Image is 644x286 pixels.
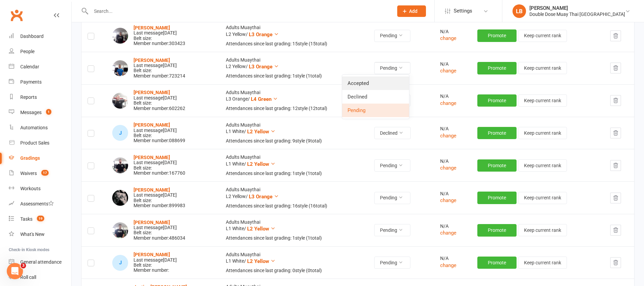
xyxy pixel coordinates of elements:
td: Adults Muaythai L1 White / [220,117,368,149]
div: Julian Sesar [112,255,128,271]
img: Judah August-Povey [112,222,128,238]
strong: [PERSON_NAME] [134,25,170,30]
span: L2 Yellow [247,161,269,167]
button: Promote [477,94,517,107]
a: Calendar [9,59,71,74]
button: change [440,229,456,237]
button: Promote [477,224,517,236]
td: Adults Muaythai L2 Yellow / [220,181,368,214]
div: Dashboard [20,34,44,39]
button: L2 Yellow [247,225,276,233]
div: Attendances since last grading: 16 style ( 16 total) [226,203,362,208]
a: Clubworx [8,7,25,24]
div: Payments [20,79,42,85]
td: Adults Muaythai L1 White / [220,149,368,181]
button: Pending [374,224,410,236]
div: N/A [440,126,465,131]
a: Waivers 17 [9,166,71,181]
div: N/A [440,62,465,67]
div: Attendances since last grading: 12 style ( 12 total) [226,106,362,111]
button: L2 Yellow [247,257,276,265]
div: Last message [DATE] [134,95,185,101]
a: Dashboard [9,29,71,44]
div: N/A [440,94,465,99]
div: Last message [DATE] [134,225,185,230]
button: Pending [374,257,410,269]
div: Last message [DATE] [134,258,177,263]
button: L3 Orange [249,193,279,201]
button: Keep current rank [518,224,567,236]
div: Last message [DATE] [134,30,185,36]
span: 17 [41,170,49,176]
div: Belt size: Member number: 303423 [134,25,185,46]
button: Promote [477,159,517,172]
a: Assessments [9,196,71,212]
div: N/A [440,256,465,261]
a: People [9,44,71,59]
button: L3 Orange [249,30,279,39]
span: L2 Yellow [247,226,269,232]
div: Attendances since last grading: 9 style ( 9 total) [226,138,362,144]
div: Belt size: Member number: 602262 [134,90,185,111]
td: Adults Muaythai L1 White / [220,214,368,246]
a: [PERSON_NAME] [134,155,170,160]
div: Attendances since last grading: 15 style ( 15 total) [226,41,362,46]
a: Workouts [9,181,71,196]
div: Messages [20,110,42,115]
button: Pending [374,192,410,204]
a: [PERSON_NAME] [134,58,170,63]
div: LB [512,4,526,18]
button: Keep current rank [518,192,567,204]
div: Jessica McKie [112,125,128,141]
span: L3 Orange [249,194,272,200]
span: 3 [21,263,26,268]
button: Keep current rank [518,62,567,74]
a: Reports [9,90,71,105]
div: Belt size: Member number: [134,252,177,273]
span: L2 Yellow [247,258,269,264]
button: Pending [374,30,410,42]
td: Adults Muaythai L2 Yellow / [220,52,368,84]
div: Tasks [20,216,32,222]
button: Promote [477,29,517,42]
div: Belt size: Member number: 167760 [134,155,185,176]
a: [PERSON_NAME] [134,220,170,225]
a: Pending [342,104,409,117]
strong: [PERSON_NAME] [134,252,170,257]
div: N/A [440,191,465,196]
button: Declined [374,127,411,139]
div: N/A [440,159,465,164]
div: N/A [440,224,465,229]
span: 1 [46,109,51,115]
span: L3 Orange [249,31,272,38]
div: Belt size: Member number: 899983 [134,188,185,208]
div: Double Dose Muay Thai [GEOGRAPHIC_DATA] [529,11,625,17]
span: L2 Yellow [247,129,269,135]
a: Gradings [9,151,71,166]
span: L4 Green [251,96,271,102]
div: Last message [DATE] [134,160,185,165]
a: [PERSON_NAME] [134,187,170,193]
div: Automations [20,125,48,130]
span: Settings [454,3,472,19]
div: Gradings [20,155,40,161]
button: change [440,67,456,75]
a: Messages 1 [9,105,71,120]
div: Workouts [20,186,41,191]
div: General attendance [20,259,62,265]
td: Adults Muaythai L2 Yellow / [220,19,368,52]
button: Promote [477,127,517,139]
button: Pending [374,159,410,172]
img: john peak [112,157,128,173]
div: Last message [DATE] [134,63,185,68]
div: Product Sales [20,140,49,146]
div: Last message [DATE] [134,128,185,133]
img: Jed Craker [112,60,128,76]
div: Attendances since last grading: 1 style ( 1 total) [226,73,362,79]
img: Jasmine Tzouvelis [112,28,128,44]
div: Roll call [20,274,36,280]
td: Adults Muaythai L3 Orange / [220,84,368,117]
